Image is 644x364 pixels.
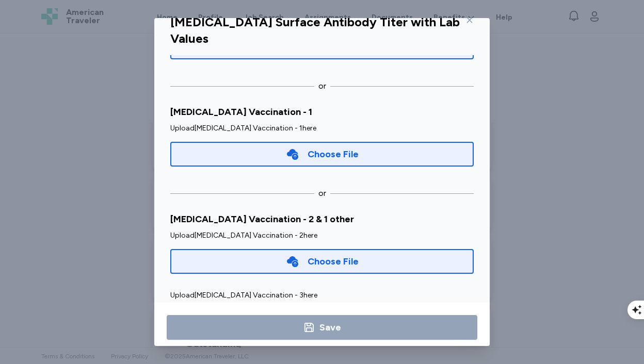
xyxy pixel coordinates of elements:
div: Upload [MEDICAL_DATA] Vaccination - 2 here [170,230,474,241]
div: Choose File [308,254,359,269]
div: or [318,187,326,200]
button: Save [167,315,477,340]
div: or [318,80,326,92]
div: Save [319,320,341,335]
div: Upload [MEDICAL_DATA] Vaccination - 3 here [170,290,474,301]
div: Choose File [308,147,359,161]
div: [MEDICAL_DATA] Vaccination - 1 [170,105,474,119]
div: [MEDICAL_DATA] Surface Antibody Titer with Lab Values [170,14,461,47]
div: [MEDICAL_DATA] Vaccination - 2 & 1 other [170,212,474,226]
div: Upload [MEDICAL_DATA] Vaccination - 1 here [170,123,474,134]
